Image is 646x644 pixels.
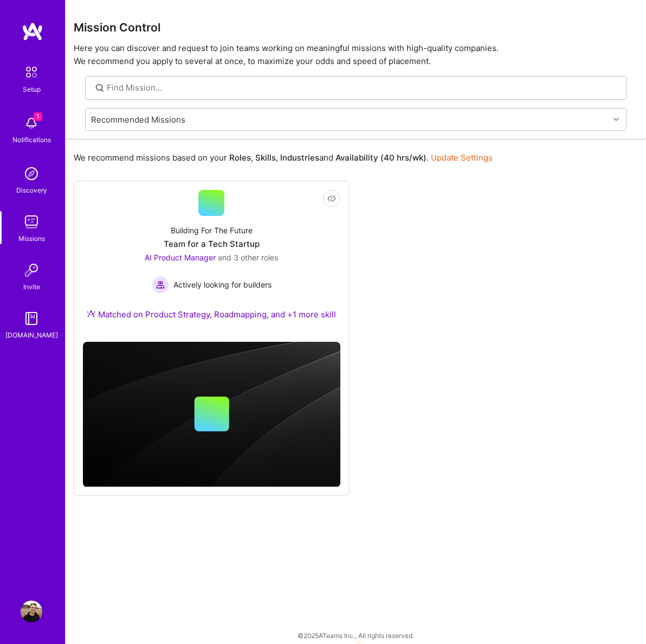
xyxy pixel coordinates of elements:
span: AI Product Manager [145,253,216,262]
p: Here you can discover and request to join teams working on meaningful missions with high-quality ... [74,42,638,68]
img: guide book [21,308,42,329]
i: icon Chevron [613,117,619,122]
p: We recommend missions based on your , , and . [74,152,493,163]
div: Matched on Product Strategy, Roadmapping, and +1 more skill [87,309,336,320]
div: Discovery [16,184,47,196]
div: Building For The Future [171,225,253,236]
div: [DOMAIN_NAME] [5,329,58,341]
span: and 3 other roles [218,253,278,262]
div: Recommended Missions [91,113,185,125]
img: Invite [21,259,42,281]
img: logo [22,22,43,41]
i: icon SearchGrey [94,82,106,94]
b: Roles [229,152,251,163]
div: Missions [18,233,45,244]
img: User Avatar [21,601,42,622]
div: Notifications [12,134,51,145]
span: Actively looking for builders [173,279,272,290]
img: Ateam Purple Icon [87,309,95,318]
a: Update Settings [431,152,493,163]
img: Actively looking for builders [152,276,169,294]
a: Building For The FutureTeam for a Tech StartupAI Product Manager and 3 other rolesActively lookin... [83,190,340,333]
b: Industries [280,152,319,163]
input: Find Mission... [107,82,618,93]
img: bell [21,112,42,134]
a: User Avatar [18,601,45,622]
img: teamwork [21,211,42,233]
div: Setup [23,84,41,95]
i: icon EyeClosed [327,194,336,203]
span: 1 [34,112,42,121]
img: setup [20,61,43,84]
h3: Mission Control [74,21,638,34]
div: Invite [23,281,40,292]
div: Team for a Tech Startup [164,238,260,250]
img: cover [83,342,340,487]
img: discovery [21,163,42,184]
b: Skills [255,152,276,163]
b: Availability (40 hrs/wk) [335,152,427,163]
